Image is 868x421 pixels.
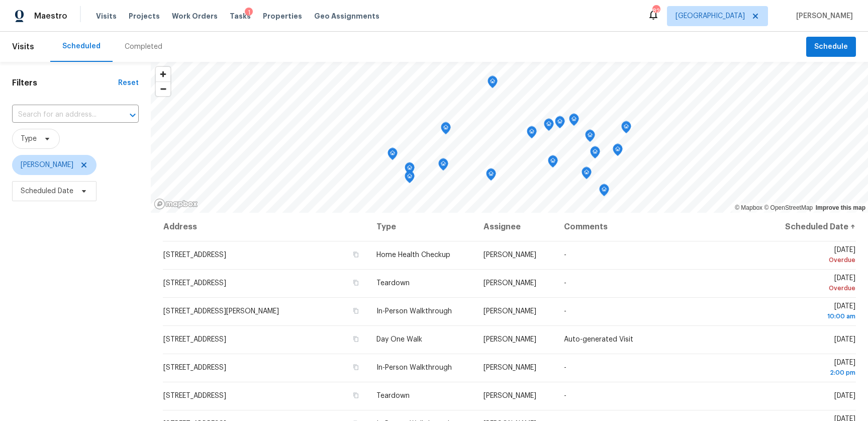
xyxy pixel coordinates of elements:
span: [STREET_ADDRESS] [163,251,226,259]
canvas: Map [151,62,868,213]
button: Open [126,108,140,122]
div: Map marker [555,116,565,132]
div: Map marker [582,167,592,183]
span: - [564,251,566,259]
div: Reset [118,78,139,88]
span: [PERSON_NAME] [484,280,536,287]
div: Map marker [585,130,595,145]
a: OpenStreetMap [764,204,813,211]
span: [STREET_ADDRESS] [163,280,226,287]
button: Zoom in [156,67,170,81]
div: Map marker [569,114,579,129]
div: Map marker [488,76,498,92]
h1: Filters [12,78,118,88]
div: 2:00 pm [771,368,855,378]
th: Address [163,213,368,241]
span: Tasks [230,13,251,20]
input: Search for an address... [12,107,111,123]
div: Map marker [405,171,415,187]
div: Map marker [527,126,537,142]
div: Map marker [544,119,554,134]
div: Map marker [621,121,631,137]
button: Copy Address [351,250,360,259]
button: Copy Address [351,306,360,315]
button: Copy Address [351,334,360,344]
button: Copy Address [351,363,360,372]
span: Day One Walk [376,336,422,343]
span: [STREET_ADDRESS] [163,392,226,399]
span: Home Health Checkup [376,251,450,259]
span: [DATE] [834,336,855,343]
span: [DATE] [834,392,855,399]
span: Schedule [814,41,848,53]
span: [PERSON_NAME] [484,364,536,371]
span: Work Orders [172,11,218,21]
span: [PERSON_NAME] [484,251,536,259]
span: [STREET_ADDRESS][PERSON_NAME] [163,308,279,315]
span: Zoom out [156,82,170,96]
div: Overdue [771,283,855,293]
span: [GEOGRAPHIC_DATA] [676,11,745,21]
div: Map marker [388,148,398,163]
span: [DATE] [771,359,855,378]
span: [DATE] [771,275,855,293]
div: Map marker [441,122,451,138]
th: Scheduled Date ↑ [763,213,856,241]
span: [DATE] [771,303,855,321]
div: Overdue [771,255,855,265]
span: [PERSON_NAME] [792,11,853,21]
div: Map marker [590,146,600,162]
span: Geo Assignments [314,11,379,21]
th: Assignee [475,213,556,241]
span: Visits [12,36,34,58]
span: Visits [96,11,117,21]
button: Schedule [806,37,856,57]
th: Comments [556,213,764,241]
span: Teardown [376,280,410,287]
div: 10:00 am [771,311,855,321]
div: Map marker [548,155,558,171]
button: Zoom out [156,81,170,96]
span: Scheduled Date [21,186,73,196]
span: - [564,308,566,315]
div: 1 [245,8,253,18]
span: [PERSON_NAME] [484,308,536,315]
span: [STREET_ADDRESS] [163,336,226,343]
div: Map marker [405,162,415,178]
div: Map marker [438,158,448,174]
span: [PERSON_NAME] [484,392,536,399]
a: Mapbox homepage [154,198,198,210]
span: In-Person Walkthrough [376,364,452,371]
span: [STREET_ADDRESS] [163,364,226,371]
button: Copy Address [351,278,360,287]
div: Map marker [613,144,623,159]
span: Auto-generated Visit [564,336,633,343]
span: Properties [263,11,302,21]
button: Copy Address [351,391,360,400]
span: - [564,364,566,371]
div: Completed [125,42,162,52]
span: In-Person Walkthrough [376,308,452,315]
span: - [564,392,566,399]
span: Teardown [376,392,410,399]
div: 82 [652,6,659,16]
a: Mapbox [735,204,762,211]
span: Maestro [34,11,67,21]
span: - [564,280,566,287]
span: [PERSON_NAME] [484,336,536,343]
span: [PERSON_NAME] [21,160,73,170]
th: Type [368,213,475,241]
span: Projects [129,11,160,21]
div: Scheduled [62,41,101,51]
a: Improve this map [816,204,865,211]
span: [DATE] [771,246,855,265]
div: Map marker [599,184,609,200]
span: Type [21,134,37,144]
div: Map marker [486,169,496,184]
